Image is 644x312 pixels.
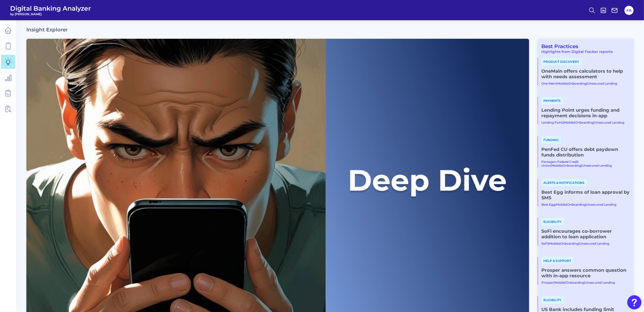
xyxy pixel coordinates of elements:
[541,298,564,302] a: Eligibility
[563,164,581,167] a: Onboarding
[586,82,587,85] span: |
[594,121,595,124] span: |
[587,203,616,206] a: Unsecured Lending
[580,242,609,245] a: Unsecured Lending
[584,281,585,284] span: |
[541,228,630,240] a: SoFi encourages co-borrower addition to loan application
[562,164,563,167] span: |
[568,82,586,85] a: Onboarding
[10,5,91,12] span: Digital Banking Analyzer
[26,27,68,33] h2: Insight Explorer
[541,107,630,119] a: Lending Point urges funding and repayment decisions in-app
[541,147,630,158] a: PenFed CU offers debt paydown funds distribution
[567,82,568,85] span: |
[541,189,630,201] a: Best Egg informs of loan approval by SMS
[548,242,549,245] span: |
[574,121,575,124] span: |
[555,281,565,284] a: Mobile
[557,82,567,85] a: Mobile
[563,121,564,124] span: |
[627,295,641,309] button: Open Resource Center
[566,203,567,206] span: |
[560,242,579,245] a: Onboarding
[556,82,557,85] span: |
[541,257,574,264] span: Help & Support
[564,121,574,124] a: Mobile
[541,136,561,144] span: Funding
[541,160,579,167] a: Pentagon Federal Credit Union
[575,121,594,124] a: Onboarding
[541,203,555,206] a: Best Egg
[587,82,617,85] a: Unsecured Lending
[537,43,578,49] a: Best Practices
[555,203,556,206] span: |
[541,258,574,263] a: Help & Support
[595,121,624,124] a: Unsecured Lending
[541,68,630,80] a: OneMain offers calculators to help with needs assessment
[566,281,584,284] a: Onboarding
[541,138,561,142] a: Funding
[586,203,587,206] span: |
[541,267,630,279] a: Prosper answers common question with in-app resource
[541,218,564,225] span: Eligibility
[567,203,586,206] a: Onboarding
[541,281,554,284] a: Prosper
[556,203,566,206] a: Mobile
[585,281,615,284] a: Unsecured Lending
[624,6,634,15] button: FA
[541,82,556,85] a: One Main
[554,281,555,284] span: |
[541,219,564,224] a: Eligibility
[550,164,551,167] span: |
[541,97,563,104] span: Payments
[551,164,562,167] a: Mobile
[541,180,587,185] a: Alerts & Notifications
[541,59,582,64] a: Product discovery
[541,242,548,245] a: SoFi
[541,121,563,124] a: Lending Point
[541,179,587,186] span: Alerts & Notifications
[565,281,566,284] span: |
[549,242,559,245] a: Mobile
[10,12,91,16] span: by [PERSON_NAME]
[541,58,582,65] span: Product discovery
[579,242,580,245] span: |
[541,296,564,304] span: Eligibility
[541,98,563,103] a: Payments
[559,242,560,245] span: |
[537,49,630,54] div: Highlights from Digital Tracker reports
[581,164,582,167] span: |
[582,164,612,167] a: Unsecured Lending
